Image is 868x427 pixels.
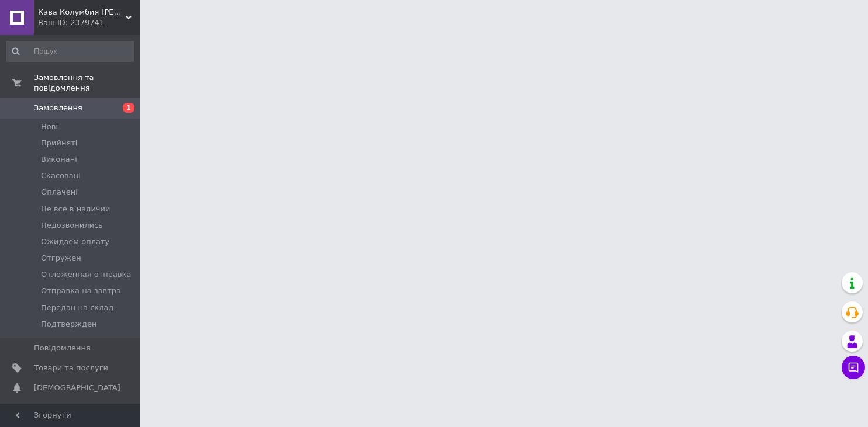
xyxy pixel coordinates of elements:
[41,303,113,313] span: Передан на склад
[41,204,110,214] span: Не все в наличии
[41,319,96,329] span: Подтвержден
[41,171,81,181] span: Скасовані
[34,363,108,373] span: Товари та послуги
[38,18,140,28] div: Ваш ID: 2379741
[842,356,865,379] button: Чат з покупцем
[41,286,121,296] span: Отправка на завтра
[34,103,82,113] span: Замовлення
[41,269,131,280] span: Отложенная отправка
[41,121,58,132] span: Нові
[41,253,81,263] span: Отгружен
[41,138,77,148] span: Прийняті
[41,220,103,231] span: Недозвонились
[6,41,134,62] input: Пошук
[34,72,140,93] span: Замовлення та повідомлення
[38,7,126,18] span: Кава Колумбия Дон Альварез
[34,343,91,353] span: Повідомлення
[41,237,109,247] span: Ожидаем оплату
[34,383,120,393] span: [DEMOGRAPHIC_DATA]
[34,403,108,424] span: Показники роботи компанії
[123,103,134,113] span: 1
[41,187,78,197] span: Оплачені
[41,154,77,165] span: Виконані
